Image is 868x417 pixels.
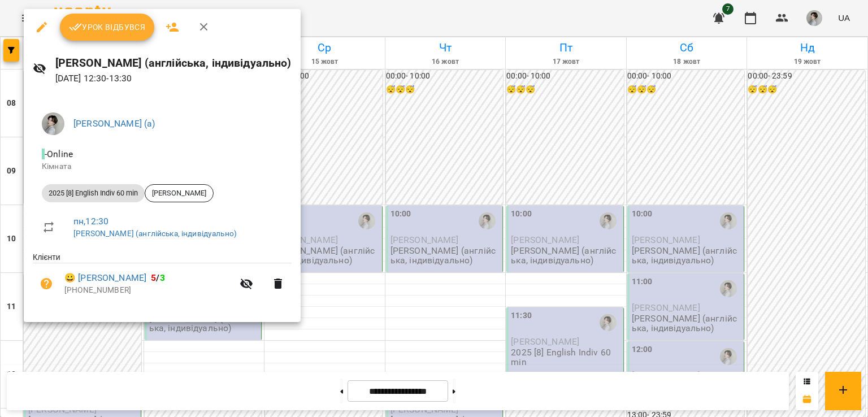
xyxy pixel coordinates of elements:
p: [PHONE_NUMBER] [64,285,233,296]
b: / [151,272,164,283]
button: Візит ще не сплачено. Додати оплату? [33,270,60,297]
h6: [PERSON_NAME] (англійська, індивідуально) [55,54,292,72]
a: 😀 [PERSON_NAME] [64,271,146,285]
span: 3 [160,272,165,283]
span: 2025 [8] English Indiv 60 min [42,188,145,198]
a: пн , 12:30 [73,216,108,227]
p: Кімната [42,161,283,172]
a: [PERSON_NAME] (англійська, індивідуально) [73,229,237,238]
a: [PERSON_NAME] (а) [73,118,155,129]
p: [DATE] 12:30 - 13:30 [55,72,292,85]
button: Урок відбувся [60,14,155,41]
span: - Online [42,149,75,159]
ul: Клієнти [33,251,292,308]
span: Урок відбувся [69,20,146,34]
span: [PERSON_NAME] [145,188,213,198]
div: [PERSON_NAME] [145,184,214,202]
span: 5 [151,272,156,283]
img: 7bb04a996efd70e8edfe3a709af05c4b.jpg [42,112,64,135]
